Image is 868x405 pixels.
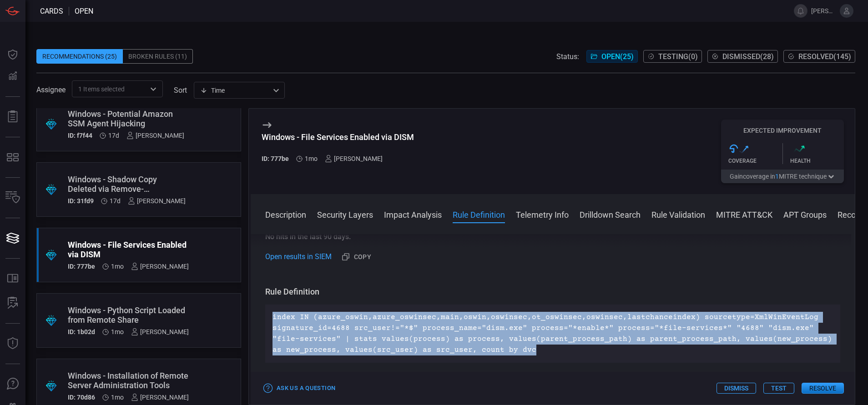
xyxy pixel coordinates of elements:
[147,83,160,95] button: Open
[2,227,24,249] button: Cards
[68,109,184,128] div: Windows - Potential Amazon SSM Agent Hijacking
[68,175,186,194] div: Windows - Shadow Copy Deleted via Remove-CimInstance
[36,49,123,64] div: Recommendations (25)
[783,209,827,220] button: APT Groups
[601,52,634,61] span: Open ( 25 )
[658,52,698,61] span: Testing ( 0 )
[123,49,193,64] div: Broken Rules (11)
[2,333,24,355] button: Threat Intelligence
[75,7,93,15] span: open
[128,197,186,205] div: [PERSON_NAME]
[2,106,24,128] button: Reports
[783,50,855,63] button: Resolved(145)
[2,65,24,87] button: Detections
[265,209,306,220] button: Description
[586,50,638,63] button: Open(25)
[722,52,774,61] span: Dismissed ( 28 )
[2,187,24,209] button: Inventory
[262,155,289,162] h5: ID: 777be
[516,209,569,220] button: Telemetry Info
[108,132,119,139] span: Jul 27, 2025 10:12 AM
[717,383,756,394] button: Dismiss
[798,52,851,61] span: Resolved ( 145 )
[317,209,373,220] button: Security Layers
[131,263,189,270] div: [PERSON_NAME]
[111,394,124,401] span: Jun 29, 2025 10:25 AM
[790,158,844,164] div: Health
[453,209,505,220] button: Rule Definition
[174,86,187,95] label: sort
[110,197,121,205] span: Jul 27, 2025 10:12 AM
[384,209,442,220] button: Impact Analysis
[68,305,189,325] div: Windows - Python Script Loaded from Remote Share
[40,7,63,15] span: Cards
[262,132,414,142] div: Windows - File Services Enabled via DISM
[68,328,95,335] h5: ID: 1b02d
[716,209,772,220] button: MITRE ATT&CK
[2,146,24,168] button: MITRE - Detection Posture
[68,394,95,401] h5: ID: 70d86
[763,383,794,394] button: Test
[2,373,24,395] button: Ask Us A Question
[265,286,840,297] h3: Rule Definition
[556,52,579,61] span: Status:
[78,85,125,94] span: 1 Items selected
[728,158,782,164] div: Coverage
[68,197,94,205] h5: ID: 31fd9
[68,132,92,139] h5: ID: f7f44
[338,250,375,265] button: Copy
[131,328,189,335] div: [PERSON_NAME]
[68,371,189,390] div: Windows - Installation of Remote Server Administration Tools
[131,394,189,401] div: [PERSON_NAME]
[2,292,24,314] button: ALERT ANALYSIS
[68,263,95,270] h5: ID: 777be
[643,50,702,63] button: Testing(0)
[811,7,836,15] span: [PERSON_NAME].[PERSON_NAME]
[265,251,332,262] a: Open results in SIEM
[2,268,24,290] button: Rule Catalog
[200,86,270,95] div: Time
[111,263,124,270] span: Jul 06, 2025 8:47 AM
[68,240,189,259] div: Windows - File Services Enabled via DISM
[262,381,338,395] button: Ask Us a Question
[775,173,779,180] span: 1
[707,50,778,63] button: Dismissed(28)
[721,170,844,183] button: Gaincoverage in1MITRE technique
[111,328,124,335] span: Jun 29, 2025 10:25 AM
[802,383,844,394] button: Resolve
[325,155,383,162] div: [PERSON_NAME]
[580,209,641,220] button: Drilldown Search
[2,44,24,65] button: Dashboard
[305,155,318,162] span: Jul 06, 2025 8:47 AM
[721,127,844,134] h5: Expected Improvement
[126,132,184,139] div: [PERSON_NAME]
[651,209,705,220] button: Rule Validation
[273,312,833,355] p: index IN (azure_oswin,azure_oswinsec,main,oswin,oswinsec,ot_oswinsec,oswinsec,lastchanceindex) so...
[36,85,66,94] span: Assignee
